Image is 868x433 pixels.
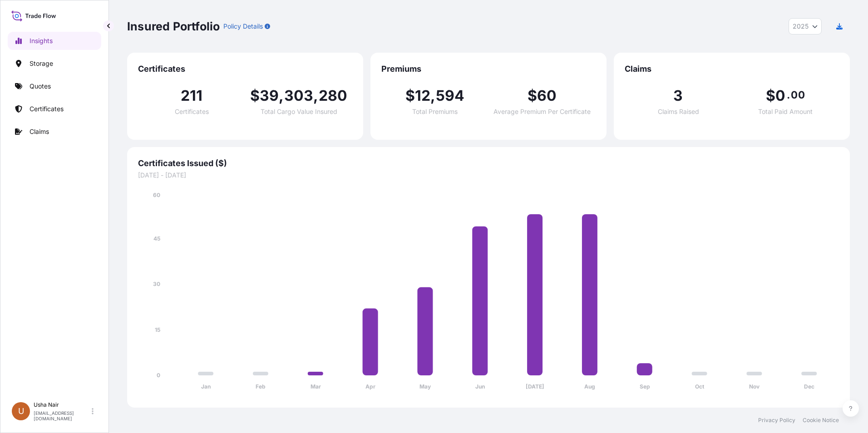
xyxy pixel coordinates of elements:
[658,108,699,115] span: Claims Raised
[8,77,101,95] a: Quotes
[803,417,839,424] a: Cookie Notice
[201,383,211,390] tspan: Jan
[138,158,839,169] span: Certificates Issued ($)
[766,89,775,103] span: $
[279,89,284,103] span: ,
[127,19,220,34] p: Insured Portfolio
[261,108,337,115] span: Total Cargo Value Insured
[155,326,160,333] tspan: 15
[8,32,101,50] a: Insights
[789,18,822,34] button: Year Selector
[319,89,348,103] span: 280
[787,91,790,98] span: .
[313,89,318,103] span: ,
[250,89,260,103] span: $
[8,54,101,73] a: Storage
[584,383,595,390] tspan: Aug
[8,123,101,141] a: Claims
[175,108,209,115] span: Certificates
[223,22,263,31] p: Policy Details
[430,89,435,103] span: ,
[758,108,813,115] span: Total Paid Amount
[8,100,101,118] a: Certificates
[256,383,266,390] tspan: Feb
[34,401,90,408] p: Usha Nair
[775,89,785,103] span: 0
[793,22,809,31] span: 2025
[284,89,314,103] span: 303
[640,383,650,390] tspan: Sep
[436,89,465,103] span: 594
[695,383,705,390] tspan: Oct
[537,89,557,103] span: 60
[419,383,431,390] tspan: May
[153,192,160,198] tspan: 60
[30,82,51,91] p: Quotes
[30,104,64,113] p: Certificates
[493,108,591,115] span: Average Premium Per Certificate
[749,383,760,390] tspan: Nov
[153,235,160,242] tspan: 45
[30,36,53,45] p: Insights
[381,64,596,74] span: Premiums
[138,64,352,74] span: Certificates
[804,383,814,390] tspan: Dec
[181,89,203,103] span: 211
[153,280,160,287] tspan: 30
[30,59,53,68] p: Storage
[157,372,160,379] tspan: 0
[673,89,683,103] span: 3
[365,383,375,390] tspan: Apr
[30,127,49,136] p: Claims
[34,410,90,421] p: [EMAIL_ADDRESS][DOMAIN_NAME]
[475,383,485,390] tspan: Jun
[791,91,804,98] span: 00
[528,89,537,103] span: $
[412,108,458,115] span: Total Premiums
[138,171,839,180] span: [DATE] - [DATE]
[311,383,321,390] tspan: Mar
[526,383,544,390] tspan: [DATE]
[18,407,24,416] span: U
[260,89,279,103] span: 39
[625,64,839,74] span: Claims
[758,417,795,424] a: Privacy Policy
[415,89,430,103] span: 12
[405,89,415,103] span: $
